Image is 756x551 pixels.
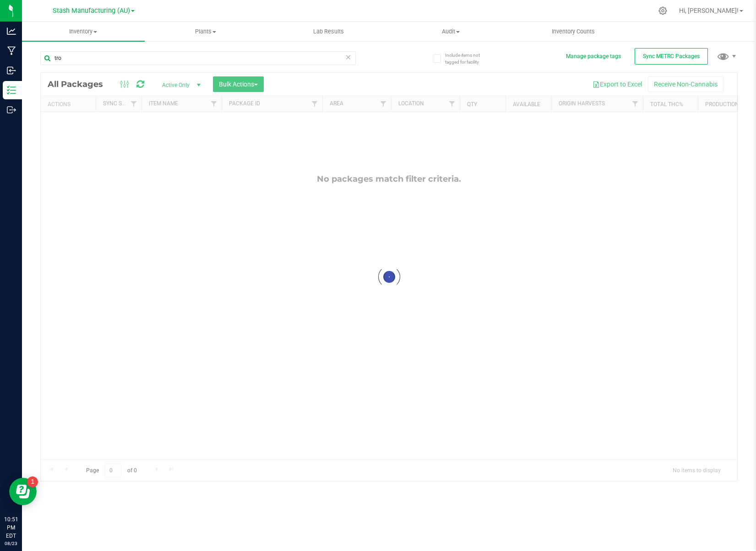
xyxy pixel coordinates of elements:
a: Inventory Counts [512,22,635,41]
p: 08/23 [4,540,18,547]
span: Audit [390,27,512,36]
button: Sync METRC Packages [635,48,708,65]
input: Search Package ID, Item Name, SKU, Lot or Part Number... [40,51,356,65]
iframe: Resource center [9,478,37,505]
span: Inventory Counts [539,27,607,36]
button: Manage package tags [566,53,621,60]
iframe: Resource center unread badge [27,476,38,487]
span: Stash Manufacturing (AU) [53,7,130,15]
inline-svg: Analytics [7,27,16,36]
inline-svg: Inventory [7,86,16,95]
p: 10:51 PM EDT [4,515,18,540]
div: Manage settings [657,6,669,15]
span: Plants [145,27,267,36]
span: Inventory [22,27,145,36]
inline-svg: Outbound [7,105,16,114]
a: Audit [390,22,512,41]
inline-svg: Manufacturing [7,46,16,55]
inline-svg: Inbound [7,66,16,75]
span: Include items not tagged for facility [445,52,491,65]
a: Inventory [22,22,145,41]
span: Hi, [PERSON_NAME]! [679,7,739,14]
span: Clear [345,51,352,63]
span: Sync METRC Packages [643,53,700,59]
a: Lab Results [267,22,390,41]
a: Plants [145,22,267,41]
span: Lab Results [301,27,356,36]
